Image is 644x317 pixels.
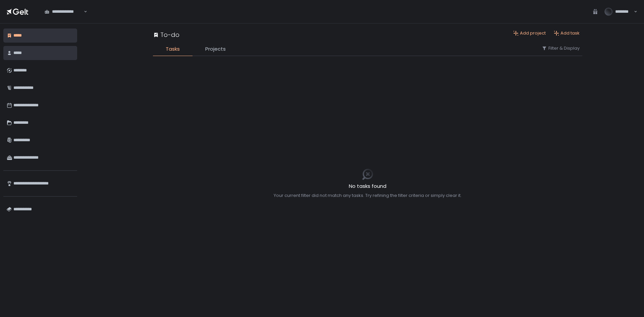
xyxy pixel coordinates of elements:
h2: No tasks found [274,182,462,190]
div: Search for option [40,5,87,19]
span: Tasks [166,45,180,53]
div: To-do [153,30,179,39]
button: Filter & Display [542,45,580,51]
button: Add project [513,30,546,36]
div: Your current filter did not match any tasks. Try refining the filter criteria or simply clear it. [274,193,462,199]
input: Search for option [83,8,83,15]
button: Add task [554,30,580,36]
span: Projects [205,45,226,53]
